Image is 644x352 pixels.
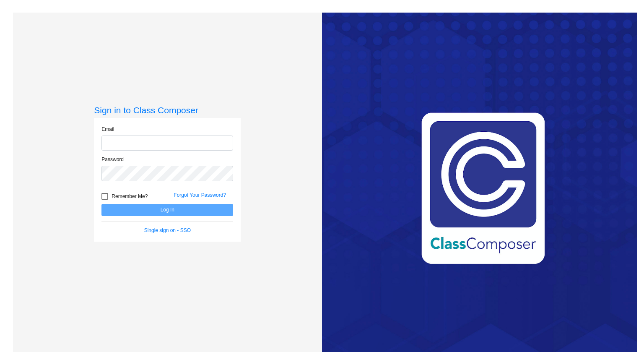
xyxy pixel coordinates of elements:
h3: Sign in to Class Composer [94,105,241,115]
label: Password [101,156,124,163]
button: Log In [101,204,233,216]
a: Forgot Your Password? [174,192,226,198]
span: Remember Me? [112,191,148,201]
a: Single sign on - SSO [144,227,191,233]
label: Email [101,125,114,133]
